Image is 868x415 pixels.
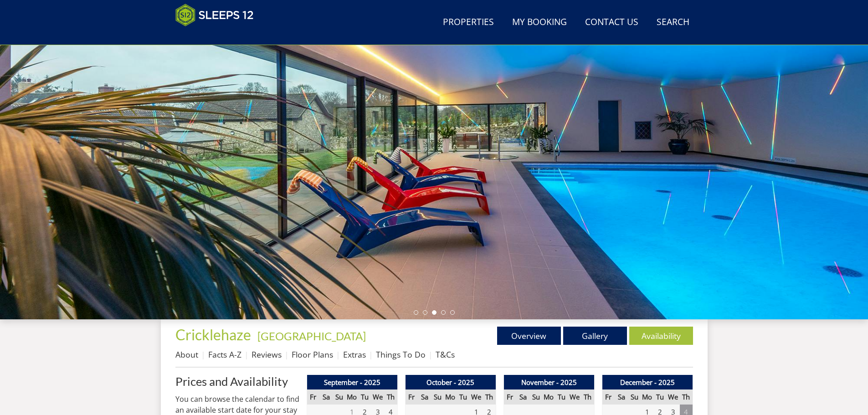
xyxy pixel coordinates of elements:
th: Th [483,389,496,405]
th: Tu [654,389,667,405]
th: Th [385,389,397,405]
th: September - 2025 [307,375,397,390]
th: Th [581,389,594,405]
th: We [667,389,679,405]
a: T&Cs [436,349,455,360]
a: About [175,349,198,360]
th: Th [680,389,693,405]
a: Facts A-Z [208,349,241,360]
a: Gallery [563,327,627,345]
a: Floor Plans [292,349,333,360]
th: Su [628,389,641,405]
span: Cricklehaze [175,326,251,343]
th: Sa [418,389,431,405]
th: Sa [516,389,529,405]
a: Overview [497,327,561,345]
th: Fr [307,389,319,405]
a: Availability [629,327,693,345]
th: Fr [602,389,615,405]
a: My Booking [508,12,570,33]
iframe: Customer reviews powered by Trustpilot [171,32,267,40]
a: Extras [343,349,366,360]
th: Su [529,389,542,405]
a: Search [653,12,693,33]
th: October - 2025 [405,375,496,390]
th: Fr [503,389,516,405]
th: Su [431,389,444,405]
span: - [254,329,366,343]
th: We [470,389,483,405]
th: Tu [555,389,568,405]
th: We [568,389,581,405]
th: Su [333,389,345,405]
a: Cricklehaze [175,326,254,343]
a: Prices and Availability [175,375,299,388]
th: Tu [359,389,371,405]
th: Mo [542,389,555,405]
a: Things To Do [376,349,426,360]
a: Properties [439,12,498,33]
a: [GEOGRAPHIC_DATA] [257,329,366,343]
th: Sa [615,389,627,405]
th: Sa [319,389,332,405]
th: December - 2025 [602,375,693,390]
th: Mo [641,389,653,405]
th: Fr [405,389,418,405]
th: We [371,389,384,405]
th: Mo [444,389,457,405]
th: Mo [345,389,358,405]
a: Reviews [252,349,282,360]
a: Contact Us [581,12,642,33]
img: Sleeps 12 [175,4,254,26]
th: November - 2025 [503,375,594,390]
th: Tu [457,389,470,405]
